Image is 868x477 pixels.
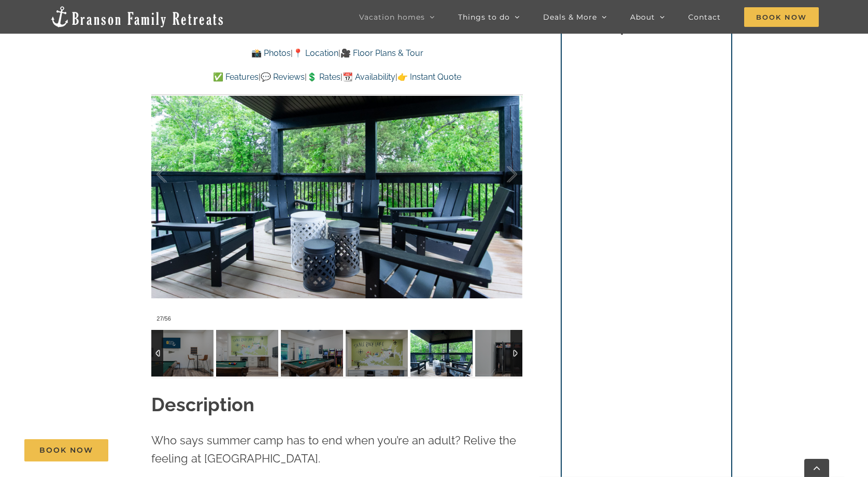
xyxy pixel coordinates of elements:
[688,13,721,21] span: Contact
[49,5,225,28] img: Branson Family Retreats Logo
[281,330,343,377] img: Camp-Stillwater-at-Table-Rock-Lake-Branson-Family-Retreats-vacation-home-1081-scaled.jpg-nggid041...
[39,446,93,455] span: Book Now
[213,72,259,82] a: ✅ Features
[630,13,655,21] span: About
[571,49,722,475] iframe: Booking/Inquiry Widget
[261,72,305,82] a: 💬 Reviews
[543,13,597,21] span: Deals & More
[340,48,423,58] a: 🎥 Floor Plans & Tour
[151,433,516,465] span: Who says summer camp has to end when you’re an adult? Relive the feeling at [GEOGRAPHIC_DATA].
[359,13,425,21] span: Vacation homes
[346,330,408,377] img: Camp-Stillwater-vacation-home-rental-Table-Rock-Lake-1208-scaled.jpg-nggid03878-ngg0dyn-120x90-00...
[475,330,537,377] img: Camp-Stillwater-at-Table-Rock-Lake-Branson-Family-Retreats-vacation-home-1095-scaled.jpg-nggid041...
[343,72,395,82] a: 📆 Availability
[458,13,510,21] span: Things to do
[151,70,522,84] p: | | | |
[251,48,291,58] a: 📸 Photos
[307,72,340,82] a: 💲 Rates
[216,330,278,377] img: Camp-Stillwater-at-Table-Rock-Lake-Branson-Family-Retreats-vacation-home-1077-scaled.jpg-nggid041...
[744,7,819,27] span: Book Now
[151,394,254,415] strong: Description
[24,439,108,461] a: Book Now
[410,330,473,377] img: Camp-Stillwater-at-Table-Rock-Lake-Branson-Family-Retreats-vacation-home-1084-scaled.jpg-nggid041...
[151,330,214,377] img: Camp-Stillwater-at-Table-Rock-Lake-Branson-Family-Retreats-vacation-home-1074-TV-scaled.jpg-nggid...
[293,48,338,58] a: 📍 Location
[151,47,522,60] p: | |
[397,72,461,82] a: 👉 Instant Quote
